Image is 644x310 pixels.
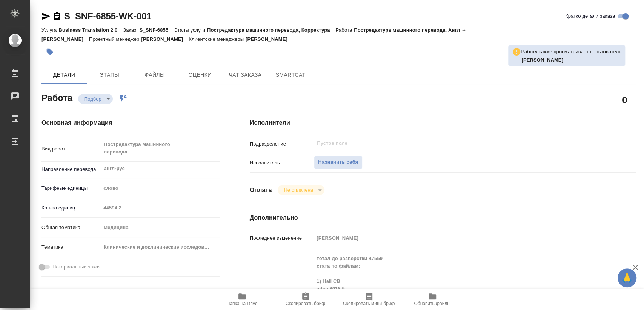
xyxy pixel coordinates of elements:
[250,118,636,127] h4: Исполнители
[101,182,219,195] div: слово
[246,36,293,42] p: [PERSON_NAME]
[58,27,123,33] p: Business Translation 2.0
[414,301,450,306] span: Обновить файлы
[41,224,101,231] p: Общая тематика
[140,27,174,33] p: S_SNF-6855
[41,12,51,21] button: Скопировать ссылку для ЯМессенджера
[250,186,272,195] h4: Оплата
[82,96,104,102] button: Подбор
[207,27,335,33] p: Постредактура машинного перевода, Корректура
[343,301,395,306] span: Скопировать мини-бриф
[101,241,219,254] div: Клинические и доклинические исследования
[314,156,362,169] button: Назначить себя
[101,221,219,234] div: Медицина
[286,301,325,306] span: Скопировать бриф
[123,27,139,33] p: Заказ:
[278,185,324,195] div: Подбор
[189,36,246,42] p: Клиентские менеджеры
[281,187,315,193] button: Не оплачена
[137,70,173,80] span: Файлы
[41,166,101,173] p: Направление перевода
[41,184,101,192] p: Тарифные единицы
[250,159,314,167] p: Исполнитель
[52,12,61,21] button: Скопировать ссылку
[337,289,401,310] button: Скопировать мини-бриф
[565,12,615,20] span: Кратко детали заказа
[274,289,337,310] button: Скопировать бриф
[41,118,220,127] h4: Основная информация
[89,36,141,42] p: Проектный менеджер
[211,289,274,310] button: Папка на Drive
[316,139,586,148] input: Пустое поле
[521,57,563,63] b: [PERSON_NAME]
[335,27,354,33] p: Работа
[182,70,218,80] span: Оценки
[41,204,101,212] p: Кол-во единиц
[41,27,58,33] p: Услуга
[41,243,101,251] p: Тематика
[314,232,603,243] input: Пустое поле
[250,234,314,242] p: Последнее изменение
[250,213,636,222] h4: Дополнительно
[41,145,101,153] p: Вид работ
[78,94,113,104] div: Подбор
[227,301,258,306] span: Папка на Drive
[101,202,219,213] input: Пустое поле
[521,48,621,56] p: Работу также просматривает пользователь
[318,158,358,167] span: Назначить себя
[250,140,314,148] p: Подразделение
[46,70,82,80] span: Детали
[141,36,189,42] p: [PERSON_NAME]
[618,268,636,287] button: 🙏
[521,56,621,64] p: Горшкова Валентина
[174,27,207,33] p: Этапы услуги
[622,93,627,106] h2: 0
[41,90,72,104] h2: Работа
[64,11,151,21] a: S_SNF-6855-WK-001
[272,70,309,80] span: SmartCat
[91,70,128,80] span: Этапы
[52,263,100,271] span: Нотариальный заказ
[227,70,263,80] span: Чат заказа
[41,43,58,60] button: Добавить тэг
[621,270,633,286] span: 🙏
[401,289,464,310] button: Обновить файлы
